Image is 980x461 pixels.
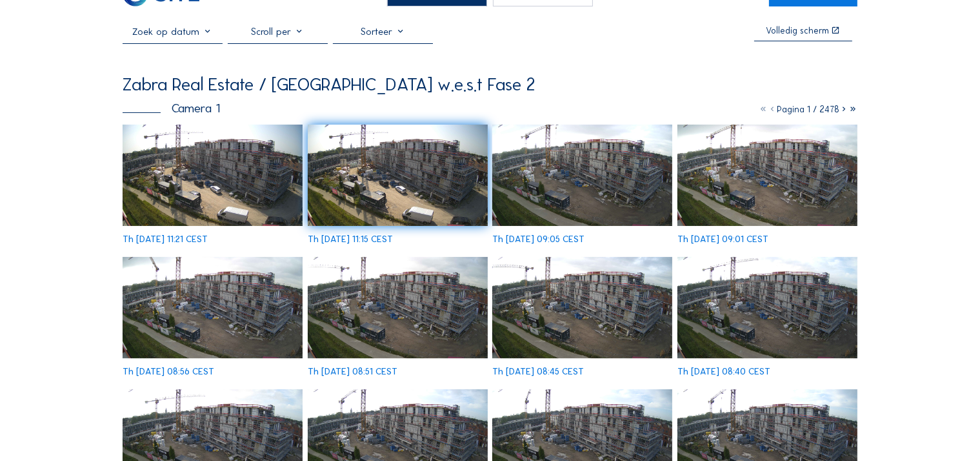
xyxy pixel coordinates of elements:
[766,26,830,36] div: Volledig scherm
[677,125,857,226] img: image_52126827
[677,235,768,244] div: Th [DATE] 09:01 CEST
[492,235,585,244] div: Th [DATE] 09:05 CEST
[123,25,223,37] input: Zoek op datum 󰅀
[123,125,303,226] img: image_52560990
[492,257,672,358] img: image_52126376
[677,367,770,376] div: Th [DATE] 08:40 CEST
[492,367,584,376] div: Th [DATE] 08:45 CEST
[123,76,535,94] div: Zabra Real Estate / [GEOGRAPHIC_DATA] w.e.s.t Fase 2
[123,102,220,115] div: Camera 1
[677,257,857,358] img: image_52126245
[308,367,397,376] div: Th [DATE] 08:51 CEST
[492,125,672,226] img: image_52126952
[308,235,393,244] div: Th [DATE] 11:15 CEST
[123,367,214,376] div: Th [DATE] 08:56 CEST
[308,257,488,358] img: image_52126537
[777,104,839,115] span: Pagina 1 / 2478
[308,125,488,226] img: image_52560816
[123,257,303,358] img: image_52126670
[123,235,208,244] div: Th [DATE] 11:21 CEST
